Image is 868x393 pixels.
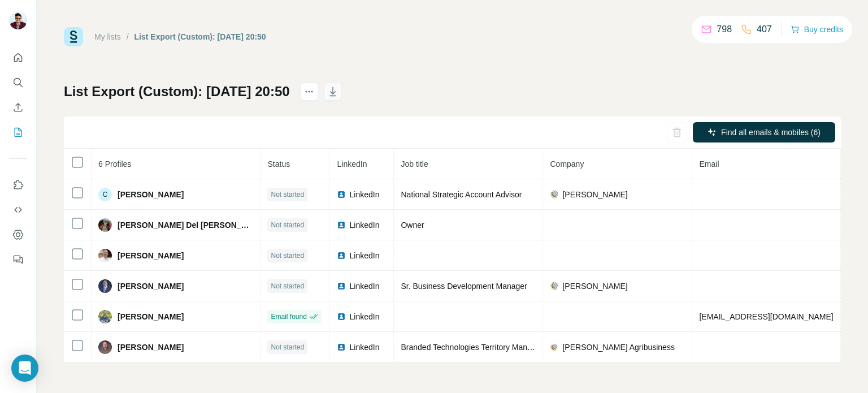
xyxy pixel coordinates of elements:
span: LinkedIn [349,311,379,322]
span: [PERSON_NAME] Del [PERSON_NAME] [118,219,253,231]
span: Not started [271,220,304,230]
button: actions [300,83,318,101]
button: Find all emails & mobiles (6) [693,122,835,142]
div: List Export (Custom): [DATE] 20:50 [134,31,266,42]
span: LinkedIn [349,280,379,292]
img: LinkedIn logo [337,190,346,199]
p: 798 [717,23,732,36]
span: [PERSON_NAME] [118,280,184,292]
div: Open Intercom Messenger [11,355,38,382]
span: [PERSON_NAME] [118,189,184,200]
button: Feedback [9,249,27,270]
img: LinkedIn logo [337,282,346,291]
img: Avatar [9,11,27,29]
img: Avatar [98,279,112,293]
button: Search [9,72,27,93]
span: Find all emails & mobiles (6) [721,127,821,138]
span: [PERSON_NAME] Agribusiness [562,342,674,353]
span: Not started [271,281,304,291]
span: Status [267,159,290,169]
button: Buy credits [791,21,843,37]
span: LinkedIn [349,342,379,353]
p: 407 [757,23,772,36]
span: [PERSON_NAME] [562,189,627,200]
span: LinkedIn [349,219,379,231]
span: 6 Profiles [98,159,131,169]
span: Sr. Business Development Manager [401,282,527,291]
span: Email [699,159,719,169]
img: LinkedIn logo [337,221,346,230]
img: company-logo [550,190,559,199]
img: Avatar [98,249,112,262]
span: Not started [271,189,304,200]
img: Surfe Logo [64,27,83,46]
span: National Strategic Account Advisor [401,190,522,199]
img: company-logo [550,343,559,352]
span: Not started [271,251,304,261]
span: Owner [401,221,424,230]
span: Branded Technologies Territory Manager [401,343,543,352]
span: LinkedIn [349,189,379,200]
img: Avatar [98,340,112,354]
span: LinkedIn [349,250,379,261]
img: Avatar [98,218,112,232]
span: [PERSON_NAME] [562,280,627,292]
span: [PERSON_NAME] [118,250,184,261]
a: My lists [94,32,121,41]
img: company-logo [550,282,559,291]
span: [PERSON_NAME] [118,342,184,353]
li: / [127,31,129,42]
img: LinkedIn logo [337,343,346,352]
span: [PERSON_NAME] [118,311,184,322]
button: Enrich CSV [9,97,27,118]
span: LinkedIn [337,159,367,169]
div: C [98,188,112,201]
span: [EMAIL_ADDRESS][DOMAIN_NAME] [699,312,833,321]
button: Quick start [9,47,27,68]
span: Job title [401,159,428,169]
button: Use Surfe on LinkedIn [9,175,27,195]
img: Avatar [98,310,112,323]
img: LinkedIn logo [337,251,346,260]
h1: List Export (Custom): [DATE] 20:50 [64,83,290,101]
span: Email found [271,312,306,322]
span: Company [550,159,584,169]
button: Use Surfe API [9,200,27,220]
button: Dashboard [9,224,27,245]
img: LinkedIn logo [337,312,346,321]
button: My lists [9,122,27,142]
span: Not started [271,342,304,352]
